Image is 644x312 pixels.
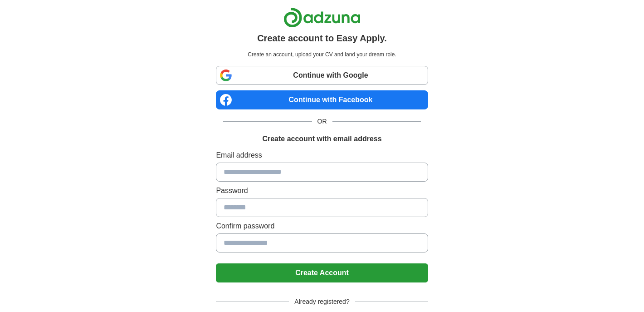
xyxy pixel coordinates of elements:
span: OR [312,117,332,126]
label: Email address [216,150,428,161]
label: Password [216,185,428,196]
a: Continue with Facebook [216,90,428,109]
h1: Create account to Easy Apply. [257,31,387,45]
label: Confirm password [216,221,428,232]
p: Create an account, upload your CV and land your dream role. [218,50,426,59]
span: Already registered? [289,297,355,307]
img: Adzuna logo [283,7,361,28]
button: Create Account [216,263,428,282]
a: Continue with Google [216,66,428,85]
h1: Create account with email address [262,134,381,144]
